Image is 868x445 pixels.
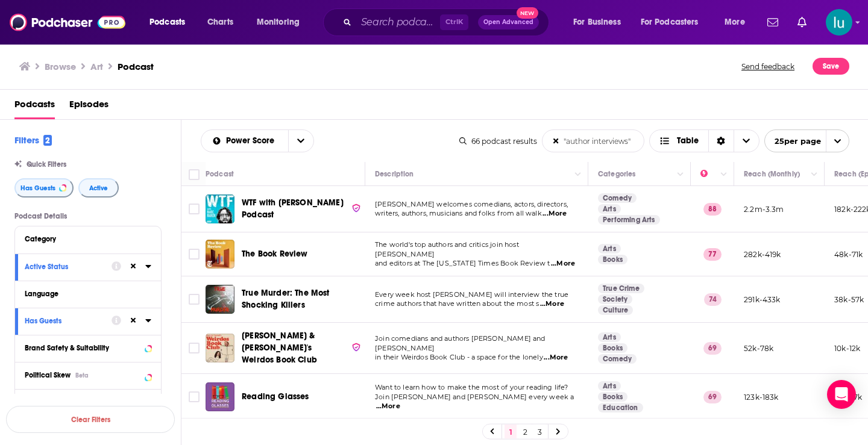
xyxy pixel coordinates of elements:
h2: Choose List sort [201,129,314,152]
span: writers, authors, musicians and folks from all walk [375,209,542,217]
button: Send feedback [738,58,798,75]
a: Show notifications dropdown [763,12,783,33]
button: Column Actions [717,167,731,182]
img: The Book Review [206,240,234,269]
span: Reading Glasses [242,391,309,402]
a: Episodes [69,95,108,119]
a: Arts [598,381,621,391]
button: Clear Filters [6,406,175,433]
a: Comedy [598,354,637,364]
button: Has Guests [14,178,74,198]
a: Show notifications dropdown [793,12,811,33]
button: Brand Safety & Suitability [25,340,151,355]
span: Podcasts [14,95,55,119]
span: Toggle select row [189,204,200,214]
span: Charts [207,14,233,31]
button: Language [25,286,151,301]
div: Power Score [700,167,717,181]
span: [PERSON_NAME] welcomes comedians, actors, directors, [375,200,568,208]
span: Logged in as lusodano [826,9,852,36]
span: The world's top authors and critics join host [PERSON_NAME] [375,240,519,258]
img: Reading Glasses [206,382,234,411]
span: Ctrl K [440,14,468,30]
span: The Book Review [242,249,308,259]
a: 3 [533,425,546,439]
p: 88 [703,203,722,215]
button: open menu [141,13,201,32]
span: Every week host [PERSON_NAME] will interview the true [375,290,568,299]
div: Description [375,167,414,181]
button: Show profile menu [826,9,852,36]
p: 282k-419k [744,249,781,260]
button: Category [25,231,151,246]
button: Column Actions [807,167,822,182]
span: Open Advanced [483,19,533,25]
span: Political Skew [25,371,71,379]
button: Active Status [25,259,112,274]
div: Language [25,290,143,298]
button: Political SkewBeta [25,367,151,382]
div: Reach (Monthly) [744,167,800,181]
img: verified Badge [351,203,361,213]
span: Quick Filters [27,160,66,169]
img: True Murder: The Most Shocking Killers [206,285,234,314]
div: Categories [598,167,635,181]
button: Choose View [649,129,759,152]
span: Join comedians and authors [PERSON_NAME] and [PERSON_NAME] [375,334,546,352]
img: WTF with Marc Maron Podcast [206,194,234,223]
img: User Profile [826,9,852,36]
span: ...More [544,353,568,363]
a: 1 [505,425,517,439]
span: [PERSON_NAME] & [PERSON_NAME]'s Weirdos Book Club [242,331,317,365]
h3: Browse [45,61,76,72]
span: WTF with [PERSON_NAME] Podcast [242,198,344,220]
span: Toggle select row [189,249,200,260]
a: True Crime [598,284,644,293]
span: ...More [376,402,400,411]
span: Podcasts [149,14,185,31]
span: Monitoring [257,14,300,31]
a: Arts [598,332,621,342]
h1: Art [90,61,103,72]
p: 77 [703,248,722,260]
p: 48k-71k [834,249,863,260]
a: Performing Arts [598,215,660,225]
span: Want to learn how to make the most of your reading life? [375,383,568,391]
span: New [517,7,538,19]
div: Podcast [206,167,234,181]
span: More [725,14,745,31]
a: Comedy [598,193,637,203]
button: open menu [565,13,636,32]
div: Sort Direction [708,130,734,152]
button: open menu [288,130,313,152]
span: Table [677,137,699,145]
a: Arts [598,244,621,254]
div: Open Intercom Messenger [827,380,856,409]
div: Beta [75,372,89,379]
button: open menu [633,13,716,32]
span: For Podcasters [641,14,699,31]
a: WTF with [PERSON_NAME] Podcast [242,197,361,221]
p: 52k-78k [744,343,773,353]
button: Column Actions [571,167,585,182]
input: Search podcasts, credits, & more... [356,13,440,32]
button: Column Actions [673,167,688,182]
a: Books [598,343,627,353]
button: open menu [201,137,288,145]
button: open menu [248,13,315,32]
button: Active [78,178,119,198]
a: [PERSON_NAME] & [PERSON_NAME]'s Weirdos Book Club [242,330,361,366]
span: Toggle select row [189,391,200,402]
a: The Book Review [242,248,308,260]
p: 69 [703,391,722,403]
div: Brand Safety & Suitability [25,344,141,352]
a: 2 [519,425,531,439]
h3: Podcast [118,61,154,72]
a: Culture [598,305,633,315]
span: True Murder: The Most Shocking Killers [242,288,330,310]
